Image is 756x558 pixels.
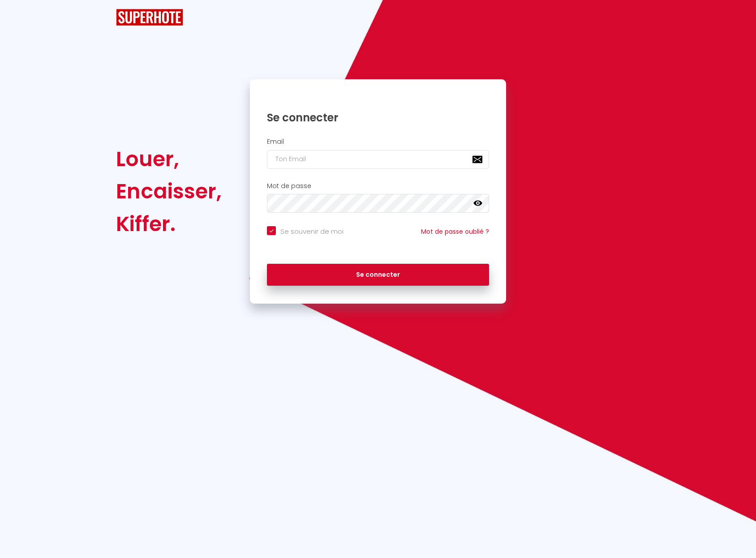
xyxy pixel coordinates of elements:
h2: Email [267,138,489,146]
a: Mot de passe oublié ? [421,227,489,236]
h2: Mot de passe [267,182,489,190]
h1: Se connecter [267,111,489,124]
div: Kiffer. [116,208,222,240]
input: Ton Email [267,150,489,169]
div: Louer, [116,143,222,175]
img: SuperHote logo [116,9,183,26]
div: Encaisser, [116,175,222,207]
button: Se connecter [267,264,489,286]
